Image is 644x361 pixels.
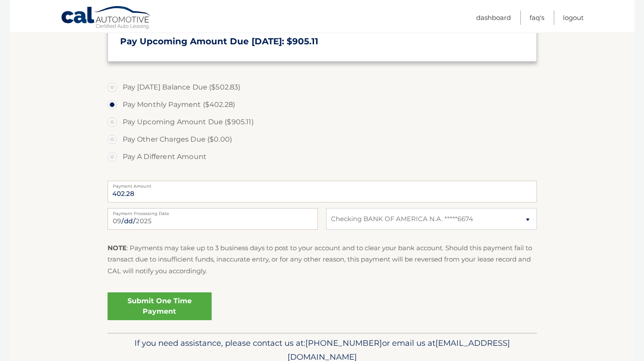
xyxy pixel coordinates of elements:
strong: NOTE [108,244,127,252]
label: Payment Processing Date [108,208,318,215]
label: Payment Amount [108,181,537,188]
a: Dashboard [476,10,511,25]
span: [PHONE_NUMBER] [305,338,382,348]
h3: Pay Upcoming Amount Due [DATE]: $905.11 [120,36,524,47]
label: Pay A Different Amount [108,148,537,166]
label: Pay [DATE] Balance Due ($502.83) [108,79,537,96]
input: Payment Date [108,208,318,230]
p: : Payments may take up to 3 business days to post to your account and to clear your bank account.... [108,242,537,277]
label: Pay Other Charges Due ($0.00) [108,131,537,148]
a: FAQ's [530,10,544,25]
label: Pay Upcoming Amount Due ($905.11) [108,113,537,131]
a: Submit One Time Payment [108,292,212,320]
a: Cal Automotive [61,6,152,31]
input: Payment Amount [108,181,537,202]
label: Pay Monthly Payment ($402.28) [108,96,537,113]
a: Logout [563,10,584,25]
